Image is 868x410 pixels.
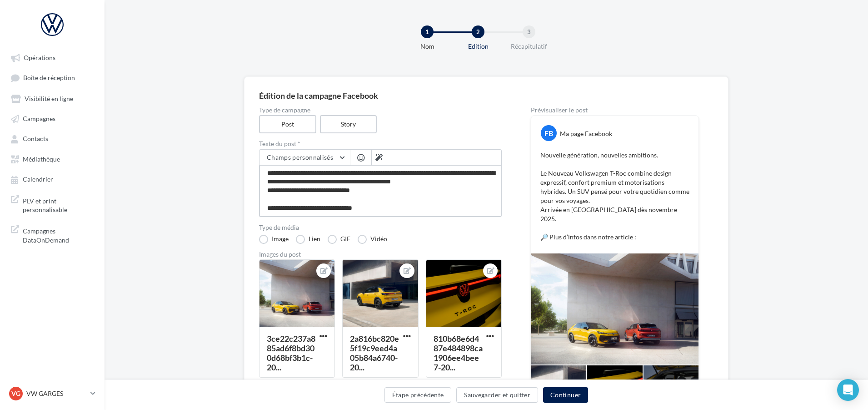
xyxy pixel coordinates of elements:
span: Champs personnalisés [267,153,333,161]
div: Récapitulatif [500,42,558,51]
a: Opérations [5,49,99,66]
div: FB [541,125,557,141]
a: Boîte de réception [5,69,99,86]
label: Lien [296,235,320,244]
label: Post [259,115,316,133]
div: 3ce22c237a885ad6f8bd300d68bf3b1c-20... [267,334,315,372]
a: Médiathèque [5,151,99,167]
span: PLV et print personnalisable [23,195,94,214]
div: 810b68e6d487e484898ca1906ee4bee7-20... [434,334,483,372]
div: Ma page Facebook [560,129,612,138]
a: Campagnes DataOnDemand [5,221,99,248]
span: Calendrier [23,176,53,183]
label: Vidéo [358,235,387,244]
a: Visibilité en ligne [5,90,99,106]
label: Image [259,235,289,244]
label: Texte du post * [259,141,502,147]
div: Open Intercom Messenger [837,379,859,401]
div: 2 [472,25,484,38]
div: Édition de la campagne Facebook [259,91,713,100]
div: Prévisualiser le post [531,107,699,113]
span: Visibilité en ligne [25,95,73,102]
a: Calendrier [5,171,99,187]
div: 2a816bc820e5f19c9eed4a05b84a6740-20... [350,334,399,372]
button: Étape précédente [384,387,452,403]
a: Campagnes [5,110,99,127]
button: Sauvegarder et quitter [456,387,538,403]
label: GIF [328,235,350,244]
div: Images du post [259,251,502,258]
label: Type de média [259,224,502,231]
span: Opérations [24,54,55,61]
span: Boîte de réception [23,74,75,82]
span: Campagnes DataOnDemand [23,225,94,244]
div: Nom [398,42,456,51]
div: 3 [523,25,535,38]
a: PLV et print personnalisable [5,191,99,218]
span: Contacts [23,135,48,143]
p: Nouvelle génération, nouvelles ambitions. Le Nouveau Volkswagen T-Roc combine design expressif, c... [540,151,689,242]
button: Continuer [543,387,588,403]
span: VG [11,389,20,398]
div: 1 [421,25,434,38]
a: Contacts [5,130,99,147]
a: VG VW GARGES [7,385,97,402]
span: Médiathèque [23,155,60,163]
span: Campagnes [23,115,55,122]
div: Edition [449,42,507,51]
label: Type de campagne [259,107,502,113]
button: Champs personnalisés [259,150,350,165]
p: VW GARGES [26,389,87,398]
label: Story [320,115,377,133]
